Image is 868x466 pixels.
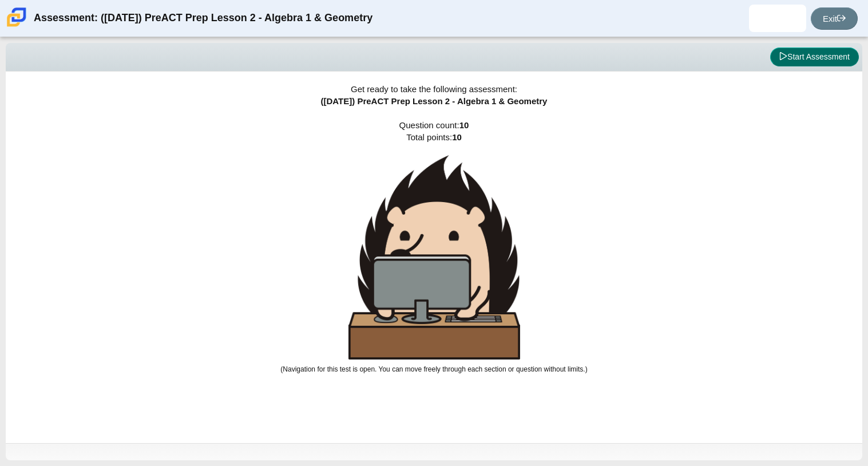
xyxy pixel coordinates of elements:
[459,120,469,130] b: 10
[280,365,587,373] small: (Navigation for this test is open. You can move freely through each section or question without l...
[280,120,587,373] span: Question count: Total points:
[34,5,372,32] div: Assessment: ([DATE]) PreACT Prep Lesson 2 - Algebra 1 & Geometry
[452,132,462,142] b: 10
[348,155,520,360] img: hedgehog-behind-computer-large.png
[5,21,29,31] a: Carmen School of Science & Technology
[770,48,859,67] button: Start Assessment
[5,5,29,29] img: Carmen School of Science & Technology
[768,9,787,27] img: jaylen.luckett.FbfhH9
[811,7,858,30] a: Exit
[321,96,548,106] span: ([DATE]) PreACT Prep Lesson 2 - Algebra 1 & Geometry
[351,84,517,94] span: Get ready to take the following assessment:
